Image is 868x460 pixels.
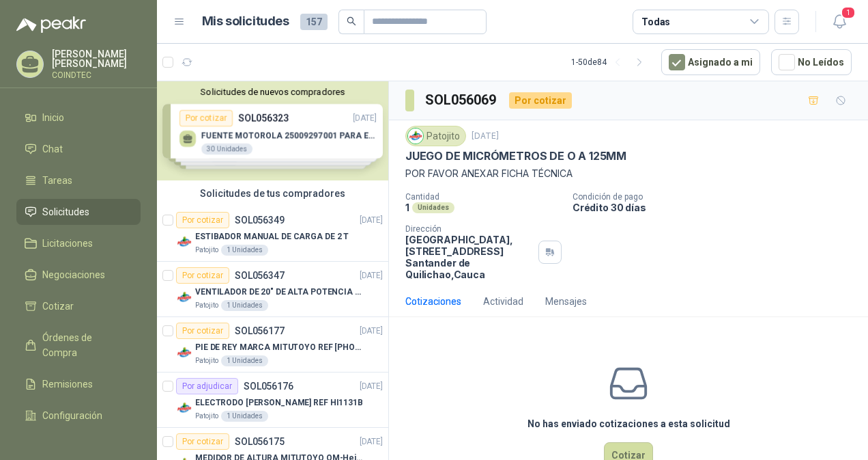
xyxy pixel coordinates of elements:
p: Patojito [195,300,218,311]
button: 1 [827,10,852,34]
div: Por cotizar [176,212,229,228]
button: No Leídos [771,49,852,75]
p: Patojito [195,411,218,422]
div: Actividad [483,294,523,309]
p: [DATE] [360,269,383,282]
span: Solicitudes [42,204,89,219]
h3: No has enviado cotizaciones a esta solicitud [527,416,730,431]
p: Patojito [195,245,218,256]
p: [DATE] [472,130,499,143]
h3: SOL056069 [425,90,498,111]
p: Dirección [405,224,533,234]
div: Mensajes [545,294,587,309]
a: Cotizar [16,293,141,319]
div: 1 Unidades [221,411,268,422]
div: 1 Unidades [221,355,268,366]
p: JUEGO DE MICRÓMETROS DE O A 125MM [405,149,626,163]
div: Unidades [412,202,454,213]
p: Cantidad [405,192,562,202]
span: Chat [42,141,63,157]
div: Por adjudicar [176,378,238,394]
img: Logo peakr [16,16,86,33]
p: ELECTRODO [PERSON_NAME] REF HI1131B [195,396,363,409]
img: Company Logo [176,234,192,250]
span: Inicio [42,110,64,125]
p: SOL056177 [235,326,285,336]
p: Patojito [195,355,218,366]
a: Negociaciones [16,262,141,288]
span: Órdenes de Compra [42,330,128,360]
a: Órdenes de Compra [16,325,141,366]
a: Configuración [16,403,141,429]
div: 1 - 50 de 84 [571,51,650,73]
a: Inicio [16,105,141,131]
div: Por cotizar [176,267,229,284]
a: Tareas [16,167,141,193]
div: 1 Unidades [221,300,268,311]
button: Solicitudes de nuevos compradores [162,87,383,97]
a: Por cotizarSOL056347[DATE] Company LogoVENTILADOR DE 20" DE ALTA POTENCIA PARA ANCLAR A LA PAREDP... [157,262,388,317]
p: Condición de pago [573,192,863,202]
p: ESTIBADOR MANUAL DE CARGA DE 2 T [195,230,349,243]
span: 157 [300,14,328,30]
span: Configuración [42,408,102,423]
p: SOL056176 [244,381,293,391]
span: Negociaciones [42,267,105,282]
div: Solicitudes de nuevos compradoresPor cotizarSOL056323[DATE] FUENTE MOTOROLA 25009297001 PARA EP45... [157,81,388,180]
div: Todas [641,14,670,29]
p: PIE DE REY MARCA MITUTOYO REF [PHONE_NUMBER] [195,341,365,354]
p: [DATE] [360,435,383,448]
img: Company Logo [408,128,423,144]
p: VENTILADOR DE 20" DE ALTA POTENCIA PARA ANCLAR A LA PARED [195,286,365,299]
span: 1 [841,6,856,19]
a: Por cotizarSOL056177[DATE] Company LogoPIE DE REY MARCA MITUTOYO REF [PHONE_NUMBER]Patojito1 Unid... [157,317,388,373]
img: Company Logo [176,289,192,306]
a: Chat [16,136,141,162]
img: Company Logo [176,344,192,361]
h1: Mis solicitudes [202,12,289,31]
p: [GEOGRAPHIC_DATA], [STREET_ADDRESS] Santander de Quilichao , Cauca [405,234,533,280]
p: SOL056349 [235,215,285,225]
div: Por cotizar [509,92,572,109]
span: Remisiones [42,377,93,392]
p: [DATE] [360,325,383,338]
a: Solicitudes [16,199,141,225]
p: SOL056347 [235,271,285,280]
div: Cotizaciones [405,294,461,309]
a: Por cotizarSOL056349[DATE] Company LogoESTIBADOR MANUAL DE CARGA DE 2 TPatojito1 Unidades [157,206,388,262]
p: Crédito 30 días [573,202,863,213]
div: 1 Unidades [221,245,268,256]
a: Licitaciones [16,230,141,256]
p: [DATE] [360,380,383,393]
div: Por cotizar [176,323,229,339]
img: Company Logo [176,400,192,416]
p: COINDTEC [52,71,141,79]
span: Licitaciones [42,236,93,251]
div: Por cotizar [176,433,229,450]
p: [DATE] [360,214,383,227]
p: 1 [405,202,409,213]
a: Por adjudicarSOL056176[DATE] Company LogoELECTRODO [PERSON_NAME] REF HI1131BPatojito1 Unidades [157,373,388,428]
span: search [347,16,356,26]
a: Remisiones [16,371,141,397]
p: [PERSON_NAME] [PERSON_NAME] [52,49,141,68]
button: Asignado a mi [661,49,760,75]
span: Tareas [42,173,72,188]
span: Cotizar [42,299,74,314]
div: Patojito [405,126,466,146]
div: Solicitudes de tus compradores [157,180,388,206]
p: POR FAVOR ANEXAR FICHA TÉCNICA [405,166,852,181]
p: SOL056175 [235,437,285,446]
